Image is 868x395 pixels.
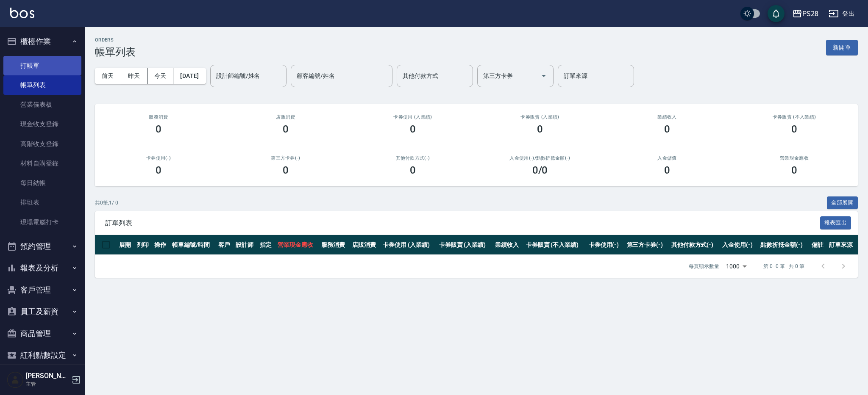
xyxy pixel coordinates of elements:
button: 登出 [825,6,858,22]
button: 紅利點數設定 [3,344,81,366]
th: 其他付款方式(-) [669,235,721,255]
h3: 服務消費 [105,114,212,120]
p: 共 0 筆, 1 / 0 [95,199,118,207]
button: 客戶管理 [3,279,81,301]
h2: 第三方卡券(-) [232,155,339,161]
h3: 0 [410,123,416,135]
h3: 0 [410,164,416,176]
h3: 0 [791,164,797,176]
a: 新開單 [826,43,858,51]
h2: 店販消費 [232,114,339,120]
th: 帳單編號/時間 [170,235,216,255]
h3: 0 [664,123,670,135]
h3: 0 [537,123,543,135]
h3: 0 [283,164,289,176]
th: 卡券販賣 (入業績) [437,235,493,255]
th: 服務消費 [319,235,350,255]
th: 卡券使用 (入業績) [381,235,437,255]
h2: 業績收入 [614,114,721,120]
h2: 卡券販賣 (不入業績) [741,114,848,120]
button: 報表匯出 [820,216,851,229]
p: 第 0–0 筆 共 0 筆 [763,262,804,270]
th: 點數折抵金額(-) [758,235,810,255]
button: 商品管理 [3,323,81,345]
h2: 入金使用(-) /點數折抵金額(-) [487,155,593,161]
div: PS28 [802,8,818,19]
a: 打帳單 [3,56,81,75]
button: PS28 [789,5,822,22]
button: save [768,5,785,22]
button: 全部展開 [827,196,858,210]
h3: 0 [664,164,670,176]
a: 每日結帳 [3,173,81,193]
button: 報表及分析 [3,257,81,279]
a: 報表匯出 [820,218,851,227]
th: 第三方卡券(-) [625,235,669,255]
th: 卡券販賣 (不入業績) [524,235,587,255]
th: 訂單來源 [827,235,858,255]
a: 材料自購登錄 [3,154,81,173]
a: 帳單列表 [3,75,81,95]
button: 新開單 [826,40,858,55]
h2: 營業現金應收 [741,155,848,161]
th: 設計師 [234,235,258,255]
h2: 卡券販賣 (入業績) [487,114,593,120]
img: Logo [10,8,34,18]
button: [DATE] [173,68,206,84]
th: 卡券使用(-) [587,235,625,255]
h2: ORDERS [95,37,136,43]
h3: 0 [156,164,161,176]
button: 前天 [95,68,121,84]
h5: [PERSON_NAME] [26,372,69,380]
span: 訂單列表 [105,219,820,227]
th: 客戶 [216,235,234,255]
button: 今天 [147,68,174,84]
div: 1000 [723,255,750,278]
button: 櫃檯作業 [3,30,81,52]
button: Open [537,69,551,83]
a: 現場電腦打卡 [3,213,81,232]
a: 排班表 [3,193,81,212]
th: 指定 [258,235,275,255]
button: 昨天 [121,68,147,84]
h3: 0 [156,123,161,135]
button: 員工及薪資 [3,301,81,323]
th: 備註 [810,235,827,255]
th: 店販消費 [350,235,381,255]
img: Person [7,371,24,388]
a: 高階收支登錄 [3,134,81,154]
h2: 其他付款方式(-) [359,155,466,161]
p: 每頁顯示數量 [689,262,719,270]
h2: 入金儲值 [614,155,721,161]
h3: 0 /0 [532,164,548,176]
h3: 帳單列表 [95,46,136,58]
h2: 卡券使用(-) [105,155,212,161]
th: 操作 [152,235,170,255]
a: 營業儀表板 [3,95,81,114]
th: 列印 [135,235,153,255]
p: 主管 [26,380,69,388]
th: 入金使用(-) [720,235,758,255]
a: 現金收支登錄 [3,114,81,134]
h3: 0 [283,123,289,135]
th: 營業現金應收 [275,235,319,255]
th: 業績收入 [493,235,523,255]
th: 展開 [117,235,135,255]
h2: 卡券使用 (入業績) [359,114,466,120]
h3: 0 [791,123,797,135]
button: 預約管理 [3,235,81,257]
